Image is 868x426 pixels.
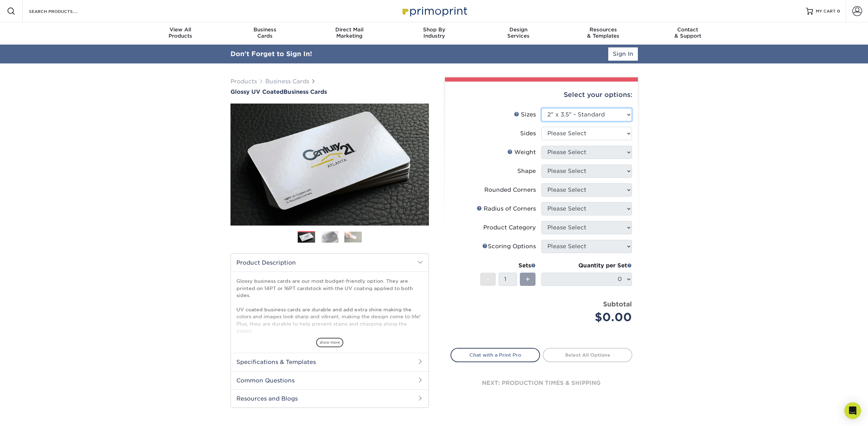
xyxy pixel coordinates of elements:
div: & Support [646,26,730,39]
span: 0 [837,9,840,14]
span: Resources [561,26,646,33]
div: next: production times & shipping [451,362,632,404]
div: Shape [517,167,536,175]
div: Sides [520,129,536,138]
a: Sign In [608,47,638,61]
div: Don't Forget to Sign In! [230,49,312,59]
div: Rounded Corners [484,186,536,194]
div: $0.00 [547,309,632,326]
a: Shop ByIndustry [392,22,476,45]
img: Glossy UV Coated 01 [230,65,429,264]
a: Chat with a Print Pro [451,348,540,362]
span: Contact [646,26,730,33]
a: Glossy UV CoatedBusiness Cards [230,89,429,95]
a: View AllProducts [138,22,223,45]
span: View All [138,26,223,33]
a: Products [230,78,257,85]
div: Select your options: [451,82,632,108]
div: Sets [480,261,536,270]
div: Quantity per Set [541,261,632,270]
a: Direct MailMarketing [307,22,392,45]
img: Business Cards 03 [344,231,362,242]
span: MY CART [816,8,836,14]
p: Glossy business cards are our most budget-friendly option. They are printed on 14PT or 16PT cards... [236,277,423,370]
h2: Resources and Blogs [231,389,429,408]
a: BusinessCards [222,22,307,45]
div: Industry [392,26,476,39]
a: DesignServices [476,22,561,45]
a: Select All Options [543,348,632,362]
a: Resources& Templates [561,22,646,45]
span: - [486,274,490,284]
div: Cards [222,26,307,39]
span: show more [316,338,343,347]
div: Product Category [483,223,536,232]
span: Glossy UV Coated [230,89,283,95]
span: Business [222,26,307,33]
img: Business Cards 01 [298,229,315,246]
img: Primoprint [399,3,469,18]
div: & Templates [561,26,646,39]
div: Weight [507,148,536,157]
h1: Business Cards [230,89,429,95]
span: Direct Mail [307,26,392,33]
h2: Product Description [231,254,429,272]
h2: Common Questions [231,371,429,389]
div: Sizes [514,111,536,119]
span: + [525,274,530,284]
div: Open Intercom Messenger [844,402,861,419]
div: Marketing [307,26,392,39]
span: Shop By [392,26,476,33]
div: Products [138,26,223,39]
span: Design [476,26,561,33]
h2: Specifications & Templates [231,353,429,371]
strong: Subtotal [603,300,632,308]
div: Radius of Corners [477,205,536,213]
img: Business Cards 02 [321,231,338,243]
input: SEARCH PRODUCTS..... [28,7,96,15]
a: Business Cards [265,78,309,85]
a: Contact& Support [646,22,730,45]
div: Scoring Options [482,242,536,251]
div: Services [476,26,561,39]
